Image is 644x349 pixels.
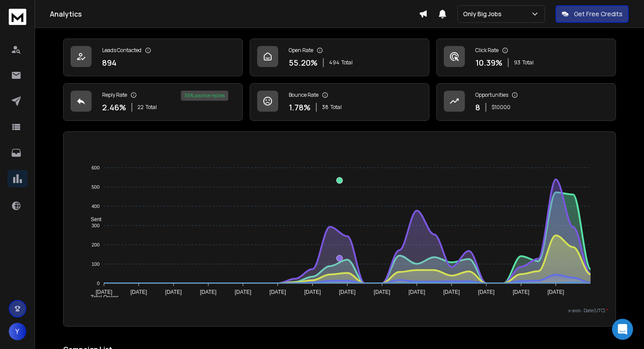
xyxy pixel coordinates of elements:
[463,10,505,18] p: Only Big Jobs
[304,289,321,295] tspan: [DATE]
[289,47,313,54] p: Open Rate
[492,104,510,111] p: $ 10000
[235,289,251,295] tspan: [DATE]
[92,223,99,228] tspan: 300
[131,289,147,295] tspan: [DATE]
[50,9,419,19] h1: Analytics
[329,59,340,66] span: 494
[145,104,157,111] span: Total
[522,59,534,66] span: Total
[556,5,629,23] button: Get Free Credits
[478,289,495,295] tspan: [DATE]
[97,281,99,286] tspan: 0
[92,184,99,190] tspan: 500
[102,47,142,54] p: Leads Contacted
[269,289,286,295] tspan: [DATE]
[574,10,623,18] p: Get Free Credits
[200,289,216,295] tspan: [DATE]
[513,289,530,295] tspan: [DATE]
[475,47,499,54] p: Click Rate
[63,83,243,121] a: Reply Rate2.46%22Total36% positive replies
[92,204,99,209] tspan: 400
[9,323,26,340] button: Y
[436,83,616,121] a: Opportunities8$10000
[63,39,243,76] a: Leads Contacted894
[181,91,228,101] div: 36 % positive replies
[322,104,329,111] span: 38
[289,56,318,69] p: 55.20 %
[84,294,119,300] span: Total Opens
[250,83,429,121] a: Bounce Rate1.78%38Total
[514,59,520,66] span: 93
[84,216,102,222] span: Sent
[92,261,99,267] tspan: 100
[612,319,633,340] div: Open Intercom Messenger
[475,101,480,113] p: 8
[289,101,311,113] p: 1.78 %
[9,9,26,25] img: logo
[289,92,318,99] p: Bounce Rate
[409,289,425,295] tspan: [DATE]
[138,104,144,111] span: 22
[96,289,112,295] tspan: [DATE]
[102,56,117,69] p: 894
[548,289,564,295] tspan: [DATE]
[330,104,342,111] span: Total
[102,101,126,113] p: 2.46 %
[71,307,609,314] p: x-axis : Date(UTC)
[92,165,99,170] tspan: 600
[443,289,460,295] tspan: [DATE]
[341,59,353,66] span: Total
[165,289,182,295] tspan: [DATE]
[250,39,429,76] a: Open Rate55.20%494Total
[475,56,502,69] p: 10.39 %
[339,289,356,295] tspan: [DATE]
[436,39,616,76] a: Click Rate10.39%93Total
[475,92,508,99] p: Opportunities
[102,92,127,99] p: Reply Rate
[92,242,99,247] tspan: 200
[374,289,390,295] tspan: [DATE]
